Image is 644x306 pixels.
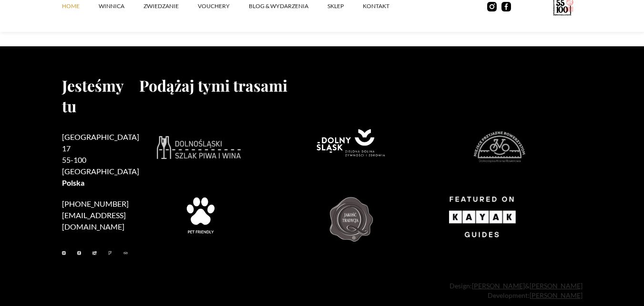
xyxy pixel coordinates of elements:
a: [PERSON_NAME] [472,282,525,290]
a: [PERSON_NAME] [530,291,583,299]
strong: Polska [62,178,84,187]
h2: Podążaj tymi trasami [139,75,583,95]
a: [PERSON_NAME] [530,282,583,290]
div: Design: & Development: [62,281,583,300]
h2: [GEOGRAPHIC_DATA] 17 55-100 [GEOGRAPHIC_DATA] [62,131,139,189]
h2: Jesteśmy tu [62,75,139,116]
a: [PHONE_NUMBER] [62,199,129,208]
a: [EMAIL_ADDRESS][DOMAIN_NAME] [62,211,126,231]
